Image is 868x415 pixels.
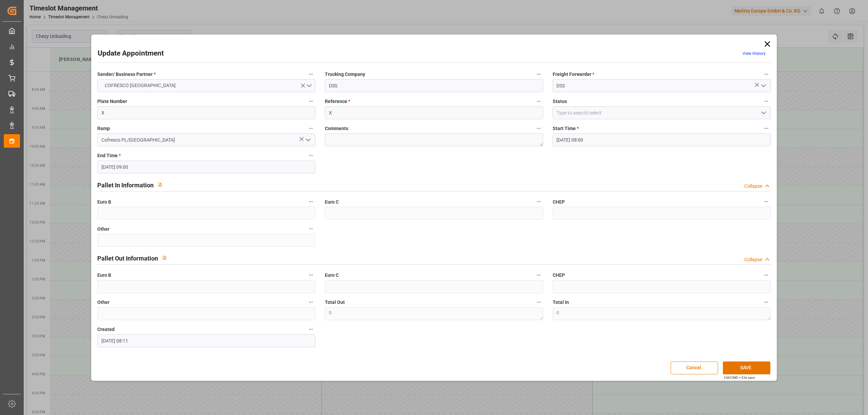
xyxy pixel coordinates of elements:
[553,106,771,119] input: Type to search/select
[303,135,313,145] button: open menu
[553,307,771,320] textarea: 0
[723,361,770,374] button: SAVE
[762,70,771,79] button: Freight Forwarder *
[307,271,315,279] button: Euro B
[97,254,158,263] h2: Pallet Out Information
[307,325,315,334] button: Created
[97,199,111,206] span: Euro B
[325,98,350,105] span: Reference
[307,224,315,233] button: Other
[101,82,179,89] span: COFRESCO [GEOGRAPHIC_DATA]
[762,97,771,106] button: Status
[325,199,339,206] span: Euro C
[325,71,365,78] span: Trucking Company
[744,256,762,263] div: Collapse
[154,178,166,191] button: View description
[762,124,771,133] button: Start Time *
[553,299,569,306] span: Total In
[97,79,315,92] button: open menu
[724,375,755,380] div: Ctrl/CMD + S to save
[325,299,345,306] span: Total Out
[758,81,768,91] button: open menu
[744,183,762,190] div: Collapse
[98,48,164,59] h2: Update Appointment
[534,271,543,279] button: Euro C
[307,70,315,79] button: Sender/ Business Partner *
[97,272,111,279] span: Euro B
[97,125,110,132] span: Ramp
[762,298,771,307] button: Total In
[553,71,594,78] span: Freight Forwarder
[758,108,768,118] button: open menu
[307,151,315,160] button: End Time *
[97,334,315,347] input: DD-MM-YYYY HH:MM
[553,125,579,132] span: Start Time
[762,197,771,206] button: CHEP
[97,299,110,306] span: Other
[97,161,315,173] input: DD-MM-YYYY HH:MM
[97,226,110,233] span: Other
[534,70,543,79] button: Trucking Company
[97,71,156,78] span: Sender/ Business Partner
[743,51,766,56] a: View History
[97,98,127,105] span: Plate Number
[325,125,348,132] span: Comments
[158,251,171,264] button: View description
[671,361,718,374] button: Cancel
[534,298,543,307] button: Total Out
[534,124,543,133] button: Comments
[307,124,315,133] button: Ramp
[553,133,771,146] input: DD-MM-YYYY HH:MM
[534,97,543,106] button: Reference *
[325,307,543,320] textarea: 0
[325,272,339,279] span: Euro C
[553,199,565,206] span: CHEP
[762,271,771,279] button: CHEP
[553,272,565,279] span: CHEP
[97,152,121,159] span: End Time
[97,326,115,333] span: Created
[97,181,154,190] h2: Pallet In Information
[534,197,543,206] button: Euro C
[307,298,315,307] button: Other
[553,98,567,105] span: Status
[307,97,315,106] button: Plate Number
[307,197,315,206] button: Euro B
[97,133,315,146] input: Type to search/select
